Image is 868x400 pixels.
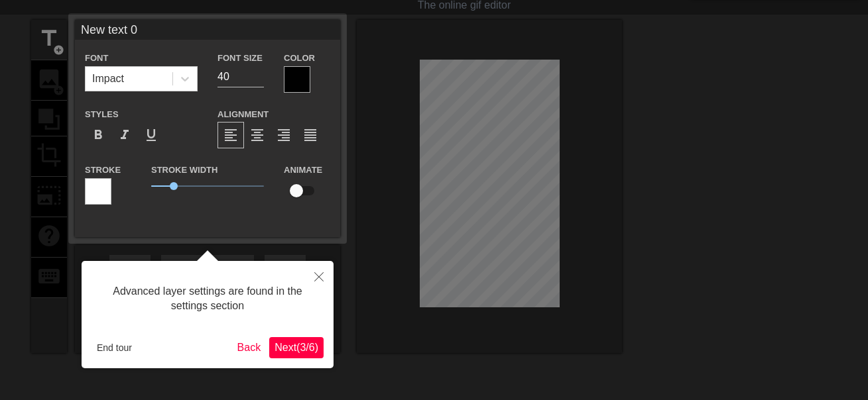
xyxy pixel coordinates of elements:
[92,338,137,358] button: End tour
[232,337,267,358] button: Back
[92,271,324,327] div: Advanced layer settings are found in the settings section
[269,337,324,358] button: Next
[275,342,318,353] span: Next ( 3 / 6 )
[304,261,334,291] button: Close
